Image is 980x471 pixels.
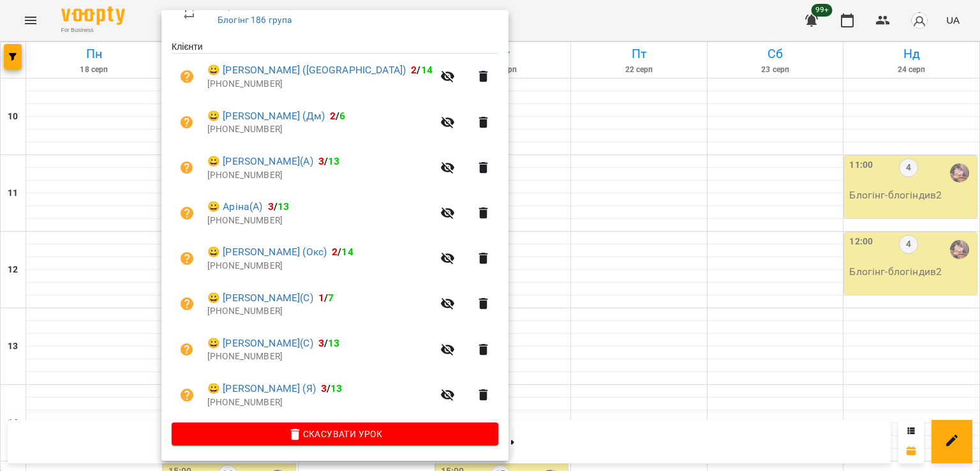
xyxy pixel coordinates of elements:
a: 😀 [PERSON_NAME](С) [207,336,313,351]
a: 😀 [PERSON_NAME](С) [207,290,313,306]
b: / [332,246,353,258]
a: 😀 [PERSON_NAME] ([GEOGRAPHIC_DATA]) [207,63,406,78]
p: [PHONE_NUMBER] [207,305,433,318]
p: [PHONE_NUMBER] [207,396,433,409]
span: 13 [278,200,289,213]
b: / [318,337,340,349]
a: 😀 [PERSON_NAME] (Дм) [207,108,325,124]
button: Візит ще не сплачено. Додати оплату? [172,288,202,319]
span: 7 [328,292,334,304]
span: 3 [318,155,324,167]
ul: Клієнти [172,40,498,422]
span: 1 [318,292,324,304]
a: 😀 [PERSON_NAME] (Окс) [207,244,327,260]
p: [PHONE_NUMBER] [207,123,433,136]
button: Візит ще не сплачено. Додати оплату? [172,380,202,410]
button: Скасувати Урок [172,422,498,445]
span: 14 [341,246,353,258]
button: Візит ще не сплачено. Додати оплату? [172,153,202,183]
a: Блогінг 186 група [218,15,292,25]
p: [PHONE_NUMBER] [207,350,433,363]
button: Візит ще не сплачено. Додати оплату? [172,61,202,92]
button: Візит ще не сплачено. Додати оплату? [172,243,202,274]
span: 3 [268,200,274,213]
p: [PHONE_NUMBER] [207,169,433,182]
b: / [318,155,340,167]
a: 😀 [PERSON_NAME](А) [207,154,313,169]
p: [PHONE_NUMBER] [207,260,433,273]
b: / [321,382,343,394]
span: 3 [318,337,324,349]
span: 13 [330,382,342,394]
span: 14 [421,64,433,76]
a: 😀 [PERSON_NAME] (Я) [207,381,316,396]
b: / [318,292,334,304]
a: 😀 Аріна(А) [207,199,263,214]
span: 13 [328,155,339,167]
span: 2 [411,64,417,76]
span: 13 [328,337,339,349]
button: Візит ще не сплачено. Додати оплату? [172,198,202,228]
b: / [330,110,345,122]
span: 6 [339,110,345,122]
b: / [268,200,290,213]
span: Скасувати Урок [182,426,488,442]
p: [PHONE_NUMBER] [207,214,433,227]
span: 2 [330,110,336,122]
span: 3 [321,382,327,394]
b: / [411,64,433,76]
p: [PHONE_NUMBER] [207,78,433,91]
button: Візит ще не сплачено. Додати оплату? [172,334,202,365]
button: Візит ще не сплачено. Додати оплату? [172,107,202,138]
span: 2 [332,246,338,258]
